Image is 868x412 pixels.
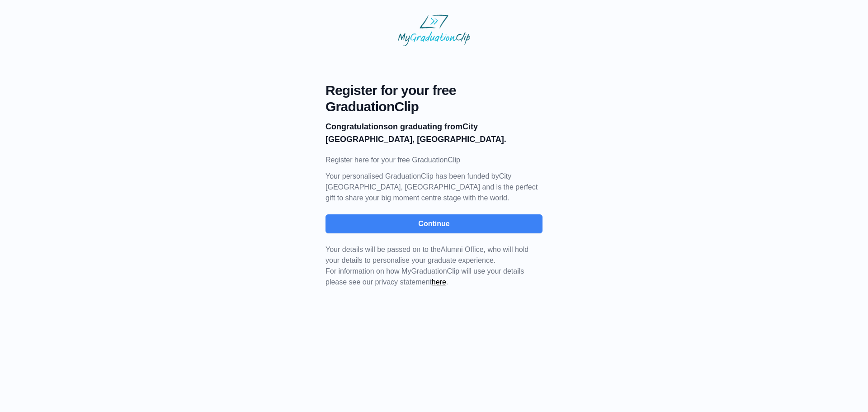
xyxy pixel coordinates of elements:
p: on graduating from City [GEOGRAPHIC_DATA], [GEOGRAPHIC_DATA]. [325,120,542,146]
p: Your personalised GraduationClip has been funded by City [GEOGRAPHIC_DATA], [GEOGRAPHIC_DATA] and... [325,171,542,204]
b: Congratulations [325,122,388,131]
p: Register here for your free GraduationClip [325,155,542,166]
a: here [432,278,446,286]
span: GraduationClip [325,99,542,115]
button: Continue [325,214,542,233]
span: For information on how MyGraduationClip will use your details please see our privacy statement . [325,246,528,286]
span: Your details will be passed on to the , who will hold your details to personalise your graduate e... [325,246,528,264]
span: Alumni Office [441,246,484,253]
span: Register for your free [325,82,542,99]
img: MyGraduationClip [398,14,470,46]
